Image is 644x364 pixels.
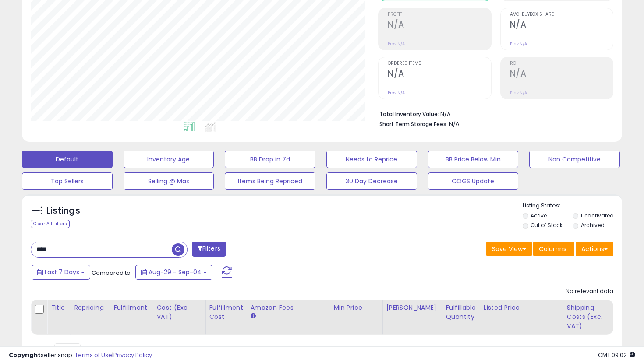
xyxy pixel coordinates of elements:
div: Fulfillment [113,303,149,312]
small: Prev: N/A [510,41,527,46]
label: Deactivated [581,212,614,219]
span: ROI [510,61,613,66]
small: Prev: N/A [388,41,405,46]
h2: N/A [388,20,491,31]
li: N/A [379,108,607,119]
span: Profit [388,12,491,17]
button: Selling @ Max [124,172,214,190]
div: seller snap | | [9,351,152,360]
small: Prev: N/A [510,90,527,95]
div: Fulfillment Cost [209,303,243,322]
button: BB Price Below Min [428,150,519,168]
span: Columns [539,245,566,253]
span: 2025-09-12 09:02 GMT [598,351,635,359]
div: Amazon Fees [251,303,326,312]
button: Top Sellers [22,172,113,190]
button: Items Being Repriced [225,172,315,190]
span: Ordered Items [388,61,491,66]
button: Save View [486,241,532,256]
div: Min Price [334,303,379,312]
div: Title [51,303,67,312]
div: Listed Price [484,303,559,312]
label: Out of Stock [531,221,563,229]
a: Privacy Policy [113,351,152,359]
button: BB Drop in 7d [225,150,315,168]
h2: N/A [388,69,491,80]
div: Fulfillable Quantity [446,303,476,322]
button: Last 7 Days [32,265,90,280]
h5: Listings [46,205,80,217]
div: Repricing [74,303,106,312]
strong: Copyright [9,351,41,359]
span: Compared to: [92,269,132,277]
span: N/A [449,120,460,128]
h2: N/A [510,69,613,80]
p: Listing States: [523,202,623,210]
button: Columns [533,241,574,256]
small: Amazon Fees. [251,312,256,320]
button: Needs to Reprice [326,150,417,168]
button: Non Competitive [529,150,620,168]
a: Terms of Use [75,351,112,359]
div: Shipping Costs (Exc. VAT) [567,303,612,331]
div: No relevant data [566,287,613,296]
label: Archived [581,221,605,229]
button: Inventory Age [124,150,214,168]
button: Aug-29 - Sep-04 [135,265,212,280]
b: Short Term Storage Fees: [379,120,448,128]
span: Aug-29 - Sep-04 [149,268,202,276]
label: Active [531,212,547,219]
small: Prev: N/A [388,90,405,95]
div: Cost (Exc. VAT) [157,303,202,322]
b: Total Inventory Value: [379,110,439,118]
span: Avg. Buybox Share [510,12,613,17]
button: Filters [192,241,226,257]
button: COGS Update [428,172,519,190]
h2: N/A [510,20,613,31]
button: 30 Day Decrease [326,172,417,190]
div: Clear All Filters [31,220,70,228]
button: Default [22,150,113,168]
div: [PERSON_NAME] [386,303,439,312]
span: Last 7 Days [45,268,79,276]
button: Actions [576,241,613,256]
